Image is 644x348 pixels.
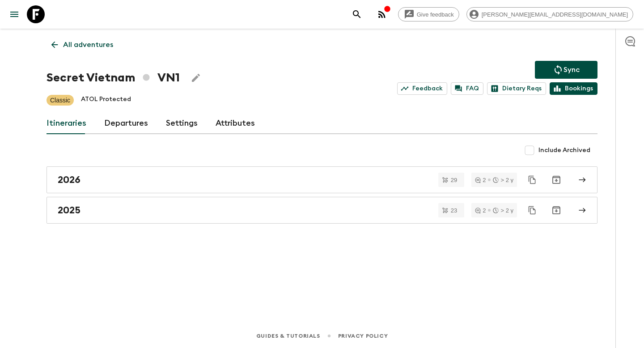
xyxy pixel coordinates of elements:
[47,166,597,193] a: 2026
[493,208,513,213] div: > 2 y
[348,5,366,23] button: search adventures
[81,95,131,106] p: ATOL Protected
[547,201,565,219] button: Archive
[538,146,590,155] span: Include Archived
[50,96,70,105] p: Classic
[58,174,80,186] h2: 2026
[535,61,597,79] button: Sync adventure departures to the booking engine
[47,69,180,87] h1: Secret Vietnam VN1
[451,82,483,95] a: FAQ
[47,36,118,54] a: All adventures
[338,331,388,341] a: Privacy Policy
[524,172,540,188] button: Duplicate
[477,11,633,18] span: [PERSON_NAME][EMAIL_ADDRESS][DOMAIN_NAME]
[63,39,113,50] p: All adventures
[187,69,205,87] button: Edit Adventure Title
[412,11,459,18] span: Give feedback
[563,64,580,75] p: Sync
[104,113,148,134] a: Departures
[475,208,486,213] div: 2
[445,177,462,183] span: 29
[547,171,565,189] button: Archive
[397,82,447,95] a: Feedback
[445,208,462,213] span: 23
[487,82,546,95] a: Dietary Reqs
[466,7,633,21] div: [PERSON_NAME][EMAIL_ADDRESS][DOMAIN_NAME]
[5,5,23,23] button: menu
[524,202,540,218] button: Duplicate
[493,177,513,183] div: > 2 y
[47,113,86,134] a: Itineraries
[216,113,255,134] a: Attributes
[47,197,597,224] a: 2025
[256,331,320,341] a: Guides & Tutorials
[398,7,459,21] a: Give feedback
[166,113,198,134] a: Settings
[550,82,597,95] a: Bookings
[475,177,486,183] div: 2
[58,204,80,216] h2: 2025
